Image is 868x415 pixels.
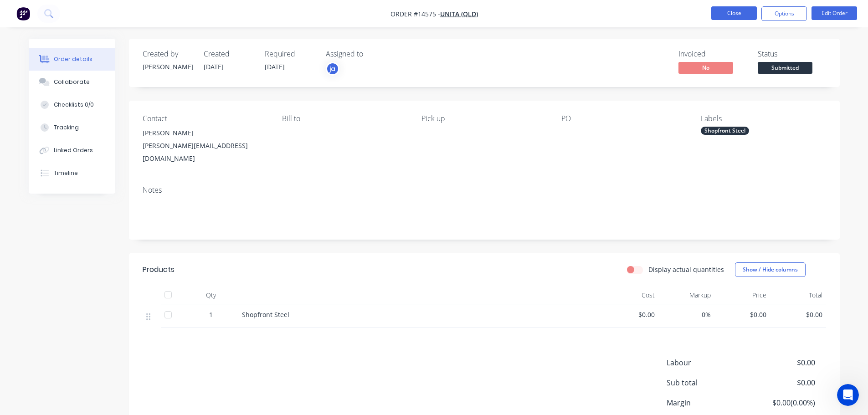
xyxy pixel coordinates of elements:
div: Status [758,50,826,58]
div: Assigned to [326,50,417,58]
div: Tracking [54,123,79,132]
div: Qty [184,286,238,304]
div: Markup [658,286,714,304]
button: Tracking [29,116,115,139]
img: Factory [16,7,30,20]
div: Timeline [54,169,78,177]
span: Submitted [758,62,812,73]
span: $0.00 [774,310,822,319]
div: [PERSON_NAME][EMAIL_ADDRESS][DOMAIN_NAME] [143,139,267,165]
span: Margin [667,397,748,408]
span: No [678,62,733,73]
span: $0.00 [718,310,767,319]
div: Labels [701,114,826,123]
div: Linked Orders [54,146,93,154]
button: Timeline [29,162,115,184]
span: $0.00 [747,357,815,368]
button: Edit Order [812,6,857,20]
div: Notes [143,186,826,195]
div: Collaborate [54,78,90,86]
div: [PERSON_NAME] [143,127,267,139]
span: $0.00 [747,377,815,388]
span: Shopfront Steel [242,310,289,319]
div: Contact [143,114,267,123]
button: Linked Orders [29,139,115,162]
div: PO [561,114,686,123]
span: [DATE] [265,62,285,71]
button: Submitted [758,62,812,76]
span: 1 [209,310,213,319]
label: Display actual quantities [648,265,724,274]
span: $0.00 [606,310,655,319]
div: Created [204,50,254,58]
div: Invoiced [678,50,747,58]
span: Sub total [667,377,748,388]
iframe: Intercom live chat [837,384,859,406]
div: Pick up [421,114,546,123]
div: Cost [603,286,659,304]
span: Labour [667,357,748,368]
button: ja [326,62,339,76]
button: Collaborate [29,71,115,93]
button: Order details [29,48,115,71]
span: [DATE] [204,62,224,71]
button: Checklists 0/0 [29,93,115,116]
div: Price [714,286,770,304]
span: Order #14575 - [390,10,440,18]
div: [PERSON_NAME][PERSON_NAME][EMAIL_ADDRESS][DOMAIN_NAME] [143,127,267,165]
div: Checklists 0/0 [54,101,94,109]
a: Unita (QLD) [440,10,478,18]
div: Order details [54,55,92,63]
div: Created by [143,50,193,58]
button: Show / Hide columns [735,262,806,277]
div: [PERSON_NAME] [143,62,193,72]
div: Shopfront Steel [701,127,749,135]
div: Required [265,50,315,58]
span: 0% [662,310,711,319]
div: Products [143,264,175,275]
div: Total [770,286,826,304]
button: Close [711,6,757,20]
span: $0.00 ( 0.00 %) [747,397,815,408]
div: Bill to [282,114,407,123]
button: Options [761,6,807,21]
